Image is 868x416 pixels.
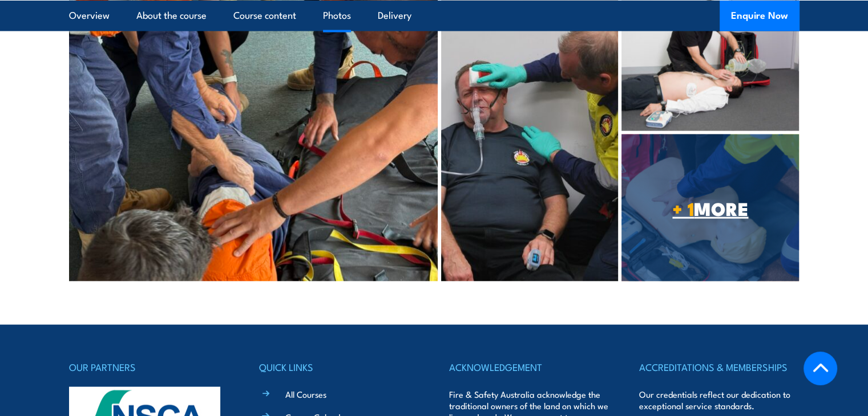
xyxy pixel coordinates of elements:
p: Our credentials reflect our dedication to exceptional service standards. [639,389,799,411]
h4: ACCREDITATIONS & MEMBERSHIPS [639,359,799,375]
a: All Courses [285,388,326,400]
h4: QUICK LINKS [259,359,419,375]
h4: ACKNOWLEDGEMENT [449,359,609,375]
h4: OUR PARTNERS [69,359,229,375]
span: MORE [621,200,799,216]
a: + 1MORE [621,134,799,281]
strong: + 1 [672,194,694,222]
